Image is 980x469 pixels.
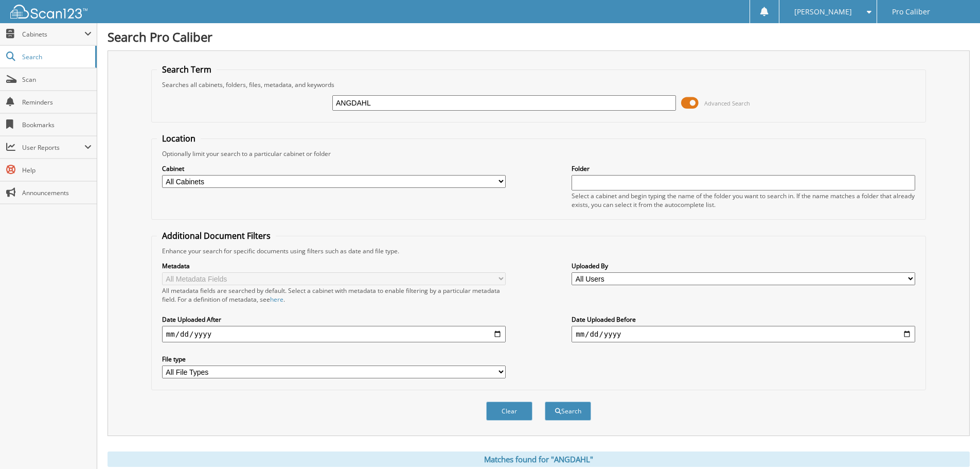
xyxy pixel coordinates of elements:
[157,64,217,75] legend: Search Term
[157,230,276,241] legend: Additional Document Filters
[22,188,92,197] span: Announcements
[22,98,92,107] span: Reminders
[704,99,750,107] span: Advanced Search
[572,315,915,324] label: Date Uploaded Before
[157,149,920,158] div: Optionally limit your search to a particular cabinet or folder
[162,315,506,324] label: Date Uploaded After
[572,164,915,173] label: Folder
[22,166,92,175] span: Help
[572,262,915,270] label: Uploaded By
[22,75,92,84] span: Scan
[892,9,930,15] span: Pro Caliber
[162,326,506,342] input: start
[162,286,506,304] div: All metadata fields are searched by default. Select a cabinet with metadata to enable filtering b...
[162,355,506,363] label: File type
[486,402,532,421] button: Clear
[108,451,970,467] div: Matches found for "ANGDAHL"
[22,53,90,61] span: Search
[10,5,87,19] img: scan123-logo-white.svg
[794,9,852,15] span: [PERSON_NAME]
[22,30,84,39] span: Cabinets
[157,133,201,144] legend: Location
[162,262,506,270] label: Metadata
[22,143,84,152] span: User Reports
[270,295,283,304] a: here
[545,402,591,421] button: Search
[162,164,506,173] label: Cabinet
[572,192,915,209] div: Select a cabinet and begin typing the name of the folder you want to search in. If the name match...
[108,28,970,45] h1: Search Pro Caliber
[22,120,92,129] span: Bookmarks
[157,80,920,89] div: Searches all cabinets, folders, files, metadata, and keywords
[157,247,920,255] div: Enhance your search for specific documents using filters such as date and file type.
[572,326,915,342] input: end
